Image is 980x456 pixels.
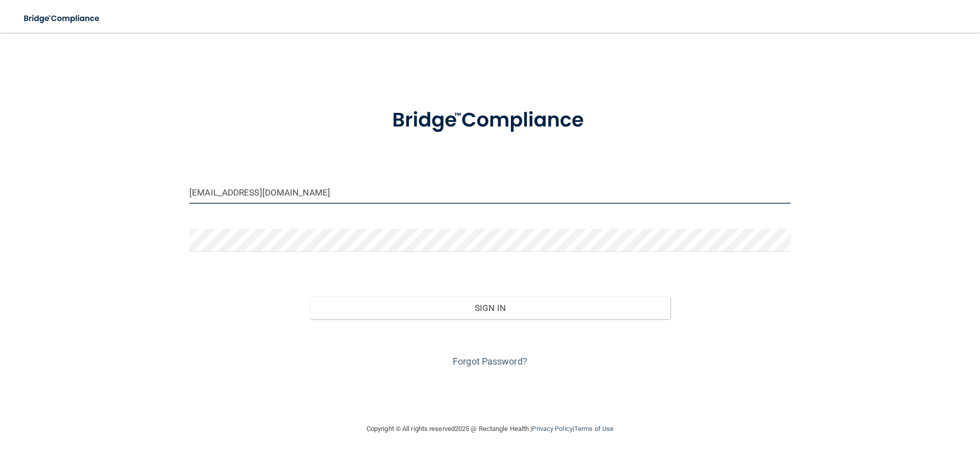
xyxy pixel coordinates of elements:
[371,94,609,147] img: bridge_compliance_login_screen.278c3ca4.svg
[310,297,671,319] button: Sign In
[304,413,676,445] div: Copyright © All rights reserved 2025 @ Rectangle Health | |
[189,181,791,204] input: Email
[574,425,614,433] a: Terms of Use
[453,356,527,367] a: Forgot Password?
[532,425,572,433] a: Privacy Policy
[15,8,109,29] img: bridge_compliance_login_screen.278c3ca4.svg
